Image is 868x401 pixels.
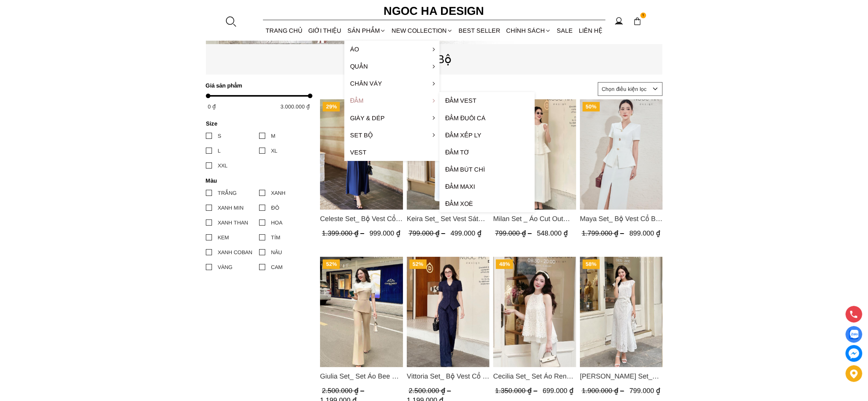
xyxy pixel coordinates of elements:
a: BEST SELLER [456,21,503,41]
a: SALE [554,21,576,41]
a: Link to Milan Set _ Áo Cut Out Tùng Không Tay Kết Hợp Chân Váy Xếp Ly A1080+CV139 [493,213,576,224]
div: NÂU [271,248,282,256]
h4: Màu [206,177,307,184]
div: XANH MIN [218,204,244,212]
span: 0 ₫ [208,103,216,110]
div: Chính sách [503,21,554,41]
span: 999.000 ₫ [369,229,400,237]
a: Đầm đuôi cá [440,110,535,127]
div: XANH COBAN [218,248,253,256]
img: Celeste Set_ Bộ Vest Cổ Tròn Chân Váy Nhún Xòe Màu Xanh Bò BJ142 [320,99,403,210]
a: Vest [344,144,440,161]
span: [PERSON_NAME] Set_ Bộ Ren Áo Sơ Mi Vai Chờm Chân Váy Đuôi Cá Màu Trắng BJ139 [580,371,663,382]
span: 1.350.000 ₫ [495,387,539,395]
span: 1.799.000 ₫ [581,229,626,237]
span: Giulia Set_ Set Áo Bee Mix Cổ Trắng Đính Cúc Quần Loe BQ014 [320,371,403,382]
span: 799.000 ₫ [495,229,534,237]
div: TRẮNG [218,189,237,197]
div: L [218,146,221,155]
a: GIỚI THIỆU [306,21,344,41]
a: Product image - Celeste Set_ Bộ Vest Cổ Tròn Chân Váy Nhún Xòe Màu Xanh Bò BJ142 [320,99,403,210]
a: Link to Vittoria Set_ Bộ Vest Cổ V Quần Suông Kẻ Sọc BQ013 [406,371,489,382]
span: 2.500.000 ₫ [408,387,452,395]
a: Đầm tơ [440,144,535,161]
div: KEM [218,233,229,242]
span: Maya Set_ Bộ Vest Cổ Bẻ Chân Váy Xẻ Màu Đen, Trắng BJ140 [580,213,663,224]
div: XANH THAN [218,218,248,227]
h4: Size [206,120,307,127]
span: 699.000 ₫ [543,387,573,395]
img: Display image [849,330,858,339]
span: 2.500.000 ₫ [322,387,366,395]
span: 799.000 ₫ [629,387,660,395]
span: Cecilia Set_ Set Áo Ren Cổ Yếm Quần Suông Màu Kem BQ015 [493,371,576,382]
a: Product image - Maya Set_ Bộ Vest Cổ Bẻ Chân Váy Xẻ Màu Đen, Trắng BJ140 [580,99,663,210]
span: 1 [640,13,647,19]
div: ĐỎ [271,204,279,212]
div: HOA [271,218,283,227]
a: Product image - Vittoria Set_ Bộ Vest Cổ V Quần Suông Kẻ Sọc BQ013 [406,257,489,367]
div: XXL [218,161,228,170]
a: Product image - Giulia Set_ Set Áo Bee Mix Cổ Trắng Đính Cúc Quần Loe BQ014 [320,257,403,367]
a: Đầm [344,92,440,109]
img: img-CART-ICON-ksit0nf1 [633,17,642,25]
a: Link to Cecilia Set_ Set Áo Ren Cổ Yếm Quần Suông Màu Kem BQ015 [493,371,576,382]
div: SẢN PHẨM [344,21,389,41]
span: 899.000 ₫ [629,229,660,237]
a: Link to Isabella Set_ Bộ Ren Áo Sơ Mi Vai Chờm Chân Váy Đuôi Cá Màu Trắng BJ139 [580,371,663,382]
div: VÀNG [218,263,233,271]
img: Isabella Set_ Bộ Ren Áo Sơ Mi Vai Chờm Chân Váy Đuôi Cá Màu Trắng BJ139 [580,257,663,367]
img: Vittoria Set_ Bộ Vest Cổ V Quần Suông Kẻ Sọc BQ013 [406,257,489,367]
a: Product image - Milan Set _ Áo Cut Out Tùng Không Tay Kết Hợp Chân Váy Xếp Ly A1080+CV139 [493,99,576,210]
a: Đầm bút chì [440,161,535,178]
a: Set Bộ [344,127,440,144]
a: messenger [846,345,862,362]
img: Milan Set _ Áo Cut Out Tùng Không Tay Kết Hợp Chân Váy Xếp Ly A1080+CV139 [493,99,576,210]
span: 1.900.000 ₫ [581,387,626,395]
span: Milan Set _ Áo Cut Out Tùng Không Tay Kết Hợp Chân Váy Xếp Ly A1080+CV139 [493,213,576,224]
div: CAM [271,263,283,271]
span: 499.000 ₫ [450,229,481,237]
div: XANH [271,189,286,197]
span: Vittoria Set_ Bộ Vest Cổ V Quần Suông Kẻ Sọc BQ013 [406,371,489,382]
span: 3.000.000 ₫ [281,103,310,110]
span: Celeste Set_ Bộ Vest Cổ Tròn Chân Váy Nhún Xòe Màu Xanh Bò BJ142 [320,213,403,224]
a: Product image - Cecilia Set_ Set Áo Ren Cổ Yếm Quần Suông Màu Kem BQ015 [493,257,576,367]
a: Display image [846,326,862,343]
img: Cecilia Set_ Set Áo Ren Cổ Yếm Quần Suông Màu Kem BQ015 [493,257,576,367]
a: TRANG CHỦ [263,21,306,41]
a: Đầm Maxi [440,178,535,195]
span: 799.000 ₫ [408,229,447,237]
div: TÍM [271,233,281,242]
div: XL [271,146,278,155]
img: Maya Set_ Bộ Vest Cổ Bẻ Chân Váy Xẻ Màu Đen, Trắng BJ140 [580,99,663,210]
div: S [218,132,221,140]
a: Quần [344,58,440,75]
div: M [271,132,276,140]
a: Áo [344,41,440,58]
a: Chân váy [344,75,440,92]
p: Set Bộ [206,50,663,68]
h4: Giá sản phẩm [206,82,307,89]
span: Keira Set_ Set Vest Sát Nách Kết Hợp Chân Váy Bút Chì Mix Áo Khoác BJ141+ A1083 [406,213,489,224]
img: Giulia Set_ Set Áo Bee Mix Cổ Trắng Đính Cúc Quần Loe BQ014 [320,257,403,367]
a: LIÊN HỆ [576,21,605,41]
a: Đầm xếp ly [440,127,535,144]
a: Đầm Vest [440,92,535,109]
span: 548.000 ₫ [537,229,568,237]
a: Link to Giulia Set_ Set Áo Bee Mix Cổ Trắng Đính Cúc Quần Loe BQ014 [320,371,403,382]
a: Giày & Dép [344,110,440,127]
a: Đầm xoè [440,195,535,212]
a: Ngoc Ha Design [377,2,491,20]
a: Link to Celeste Set_ Bộ Vest Cổ Tròn Chân Váy Nhún Xòe Màu Xanh Bò BJ142 [320,213,403,224]
a: Link to Keira Set_ Set Vest Sát Nách Kết Hợp Chân Váy Bút Chì Mix Áo Khoác BJ141+ A1083 [406,213,489,224]
a: NEW COLLECTION [389,21,456,41]
a: Link to Maya Set_ Bộ Vest Cổ Bẻ Chân Váy Xẻ Màu Đen, Trắng BJ140 [580,213,663,224]
span: 1.399.000 ₫ [322,229,366,237]
a: Product image - Isabella Set_ Bộ Ren Áo Sơ Mi Vai Chờm Chân Váy Đuôi Cá Màu Trắng BJ139 [580,257,663,367]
